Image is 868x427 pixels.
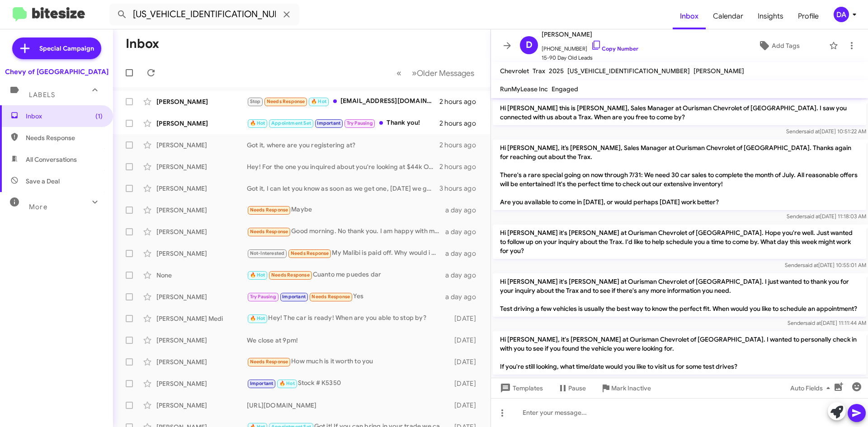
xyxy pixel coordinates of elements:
span: Older Messages [417,68,474,78]
span: 2025 [549,67,564,75]
span: Sender [DATE] 10:55:01 AM [785,262,866,268]
div: 3 hours ago [439,184,483,193]
span: More [29,203,47,211]
span: [US_VEHICLE_IDENTIFICATION_NUMBER] [567,67,690,75]
div: Got it, I can let you know as soon as we get one, [DATE] we got two Premiere 2026 but both are black [247,184,439,193]
div: [PERSON_NAME] [156,206,247,215]
div: [PERSON_NAME] [156,292,247,301]
div: [DATE] [450,314,483,323]
input: Search [109,4,299,25]
div: [PERSON_NAME] [156,379,247,388]
span: [PHONE_NUMBER] [542,40,638,53]
div: Chevy of [GEOGRAPHIC_DATA] [5,67,108,76]
div: Cuanto me puedes dar [247,270,445,280]
div: [DATE] [450,379,483,388]
div: Got it, where are you registering at? [247,141,439,150]
button: Mark Inactive [593,380,658,396]
button: DA [826,7,858,22]
div: [URL][DOMAIN_NAME] [247,401,450,410]
span: (1) [95,112,103,121]
span: Try Pausing [347,120,373,126]
a: Special Campaign [12,38,101,59]
span: Chevrolet [500,67,529,75]
div: [EMAIL_ADDRESS][DOMAIN_NAME] [247,96,439,107]
span: Needs Response [311,294,350,300]
span: Inbox [26,112,103,121]
span: said at [804,128,820,135]
div: My Malibi is paid off. Why would i want to do that. [247,248,445,258]
div: 2 hours ago [439,97,483,106]
nav: Page navigation example [392,64,480,82]
span: said at [805,319,821,326]
span: All Conversations [26,155,77,164]
a: Copy Number [591,45,638,52]
span: Important [317,120,340,126]
span: 15-90 Day Old Leads [542,53,638,62]
button: Previous [391,64,407,82]
a: Insights [750,3,791,29]
p: Hi [PERSON_NAME] it's [PERSON_NAME] at Ourisman Chevrolet of [GEOGRAPHIC_DATA]. I just wanted to ... [493,273,866,317]
span: 🔥 Hot [250,315,265,321]
a: Profile [791,3,826,29]
div: a day ago [445,227,483,236]
div: [DATE] [450,336,483,345]
div: [PERSON_NAME] [156,401,247,410]
div: Hey! The car is ready! When are you able to stop by? [247,313,450,324]
div: [PERSON_NAME] [156,141,247,150]
span: Important [282,294,306,300]
span: « [396,67,401,79]
span: Mark Inactive [611,380,651,396]
div: Good morning. No thank you. I am happy with my current vehicle. [247,226,445,237]
span: said at [802,262,818,268]
p: Hi [PERSON_NAME], it's [PERSON_NAME] at Ourisman Chevrolet of [GEOGRAPHIC_DATA]. I wanted to pers... [493,331,866,375]
div: [DATE] [450,401,483,410]
span: Needs Response [250,229,288,235]
div: [PERSON_NAME] [156,97,247,106]
span: 🔥 Hot [311,99,326,104]
p: Hi [PERSON_NAME], it’s [PERSON_NAME], Sales Manager at Ourisman Chevrolet of [GEOGRAPHIC_DATA]. T... [493,140,866,210]
span: [PERSON_NAME] [542,29,638,40]
div: Yes [247,291,445,302]
div: a day ago [445,249,483,258]
a: Calendar [706,3,750,29]
div: We close at 9pm! [247,336,450,345]
div: How much is it worth to you [247,357,450,367]
span: Important [250,380,274,386]
div: [PERSON_NAME] [156,162,247,171]
div: [PERSON_NAME] [156,249,247,258]
div: [PERSON_NAME] [156,184,247,193]
div: a day ago [445,292,483,301]
p: Hi [PERSON_NAME] it's [PERSON_NAME] at Ourisman Chevrolet of [GEOGRAPHIC_DATA]. Hope you're well.... [493,225,866,259]
div: Thank you! [247,118,439,128]
span: Auto Fields [790,380,834,396]
div: a day ago [445,206,483,215]
span: Sender [DATE] 11:18:03 AM [787,213,866,220]
div: 2 hours ago [439,141,483,150]
span: Needs Response [26,133,103,142]
span: Sender [DATE] 11:39:49 AM [786,377,866,384]
span: Stop [250,99,261,104]
span: Needs Response [291,250,329,256]
span: Appointment Set [271,120,311,126]
div: 2 hours ago [439,119,483,128]
span: Trax [533,67,545,75]
span: Pause [568,380,586,396]
span: 🔥 Hot [279,380,295,386]
button: Templates [491,380,550,396]
div: Maybe [247,205,445,215]
span: Save a Deal [26,177,60,186]
span: said at [804,213,820,220]
span: D [526,38,533,52]
div: None [156,271,247,280]
a: Inbox [673,3,706,29]
div: DA [834,7,849,22]
span: Add Tags [772,38,800,54]
div: [PERSON_NAME] [156,119,247,128]
div: [PERSON_NAME] [156,357,247,366]
div: Hey! For the one you inquired about you're looking at $44k OTD [247,162,439,171]
span: Needs Response [250,359,288,365]
button: Pause [550,380,593,396]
